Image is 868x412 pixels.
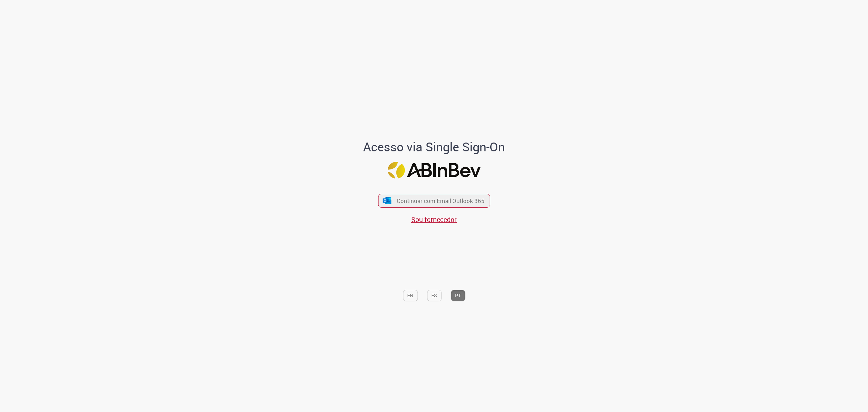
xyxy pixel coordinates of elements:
img: ícone Azure/Microsoft 360 [382,197,392,204]
img: Logo ABInBev [388,162,480,178]
button: EN [403,290,418,301]
button: PT [451,290,465,301]
button: ícone Azure/Microsoft 360 Continuar com Email Outlook 365 [378,194,490,208]
span: Continuar com Email Outlook 365 [397,197,485,205]
h1: Acesso via Single Sign-On [340,140,528,154]
a: Sou fornecedor [411,215,457,224]
button: ES [427,290,441,301]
